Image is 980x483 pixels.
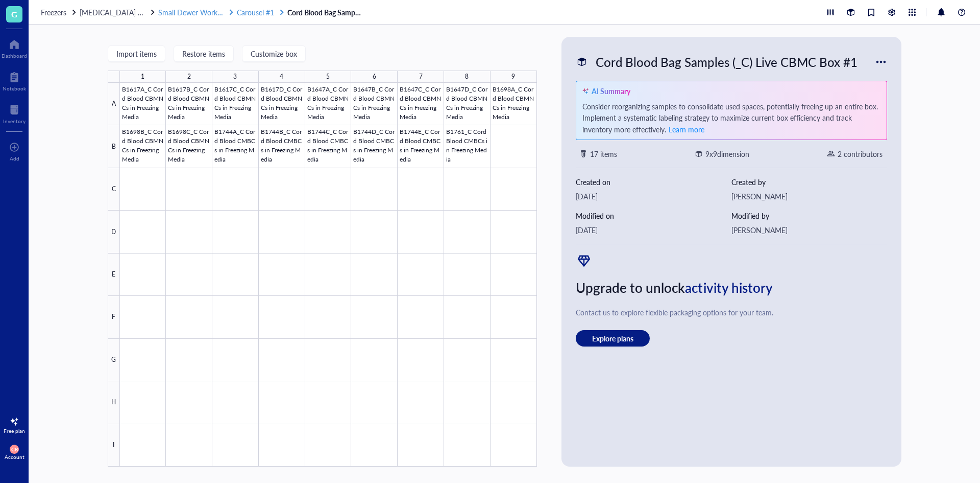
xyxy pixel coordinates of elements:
div: 7 [419,70,423,83]
div: 1 [141,70,144,83]
span: Small Dewer Working Storage [158,7,253,17]
button: Explore plans [576,330,650,347]
div: [DATE] [576,224,731,236]
div: Notebook [3,85,26,91]
div: AI Summary [592,85,630,97]
button: Import items [108,45,165,62]
span: CB [11,446,18,452]
span: Freezers [41,7,66,17]
div: Created on [576,176,731,188]
div: 9 [511,70,515,83]
div: Upgrade to unlock [576,277,887,298]
div: Created by [731,176,887,188]
div: Add [10,155,19,162]
div: Contact us to explore flexible packaging options for your team. [576,307,887,318]
div: Account [5,454,24,460]
a: Inventory [3,102,26,124]
div: 17 items [590,148,617,159]
span: Customize box [251,50,297,58]
a: Cord Blood Bag Samples (_C) Live CBMC Box #1 [287,8,364,17]
a: Notebook [3,69,26,91]
div: Dashboard [2,53,27,59]
div: G [108,339,120,381]
div: 9 x 9 dimension [705,148,749,159]
div: 5 [326,70,330,83]
div: I [108,424,120,467]
span: Learn more [669,124,704,134]
div: Modified on [576,210,731,221]
div: E [108,254,120,296]
div: [DATE] [576,191,731,202]
button: Restore items [174,45,234,62]
div: Inventory [3,118,26,124]
span: Import items [116,50,157,58]
span: activity history [685,278,773,297]
a: Freezers [41,8,78,17]
span: Carousel #1 [237,7,274,17]
span: [MEDICAL_DATA] Storage ([PERSON_NAME]/[PERSON_NAME]) [80,7,284,17]
div: 4 [280,70,283,83]
div: 8 [465,70,469,83]
div: Consider reorganizing samples to consolidate used spaces, potentially freeing up an entire box. I... [582,101,880,135]
div: F [108,296,120,338]
a: [MEDICAL_DATA] Storage ([PERSON_NAME]/[PERSON_NAME]) [80,8,156,17]
div: 2 [187,70,191,83]
button: Learn more [668,123,705,135]
a: Explore plans [576,330,887,347]
button: Customize box [242,45,306,62]
div: Cord Blood Bag Samples (_C) Live CBMC Box #1 [591,51,862,73]
div: 6 [373,70,376,83]
div: [PERSON_NAME] [731,224,887,236]
div: B [108,125,120,168]
div: 3 [233,70,237,83]
div: H [108,381,120,424]
span: Explore plans [592,334,633,343]
span: G [11,8,17,20]
a: Dashboard [2,36,27,59]
div: Free plan [4,428,25,434]
div: 2 contributors [838,148,883,159]
span: Restore items [182,50,225,58]
div: C [108,168,120,211]
div: [PERSON_NAME] [731,191,887,202]
div: D [108,211,120,253]
div: A [108,83,120,125]
a: Small Dewer Working StorageCarousel #1 [158,8,285,17]
div: Modified by [731,210,887,221]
